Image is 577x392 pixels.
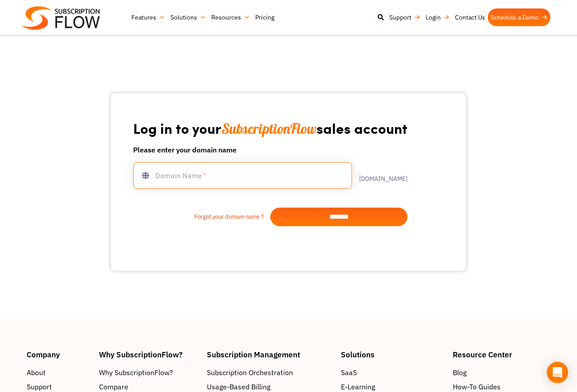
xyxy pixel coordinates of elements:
[253,8,277,26] a: Pricing
[133,119,407,137] h1: Log in to your sales account
[27,381,52,392] span: Support
[133,144,407,155] h6: Please enter your domain name
[99,367,198,378] a: Why SubscriptionFlow?
[488,8,550,26] a: Schedule a Demo
[352,169,407,182] label: .[DOMAIN_NAME]
[453,367,550,378] a: Blog
[453,367,466,378] span: Blog
[27,381,90,392] a: Support
[27,351,90,358] h4: Company
[423,8,452,26] a: Login
[207,351,332,358] h4: Subscription Management
[341,367,444,378] a: SaaS
[452,8,488,26] a: Contact Us
[207,381,270,392] span: Usage-Based Billing
[207,381,332,392] a: Usage-Based Billing
[133,212,270,221] a: Forgot your domain name ?
[341,351,444,358] h4: Solutions
[341,381,444,392] a: E-Learning
[547,362,568,383] div: Open Intercom Messenger
[99,351,198,358] h4: Why SubscriptionFlow?
[207,367,293,378] span: Subscription Orchestration
[99,367,173,378] span: Why SubscriptionFlow?
[99,381,198,392] a: Compare
[341,367,357,378] span: SaaS
[27,367,46,378] span: About
[453,381,550,392] a: How-To Guides
[453,381,501,392] span: How-To Guides
[27,367,90,378] a: About
[129,8,168,26] a: Features
[209,8,253,26] a: Resources
[99,381,128,392] span: Compare
[168,8,209,26] a: Solutions
[341,381,375,392] span: E-Learning
[453,351,550,358] h4: Resource Center
[22,6,100,30] img: Subscriptionflow
[221,120,316,137] span: SubscriptionFlow
[207,367,332,378] a: Subscription Orchestration
[387,8,423,26] a: Support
